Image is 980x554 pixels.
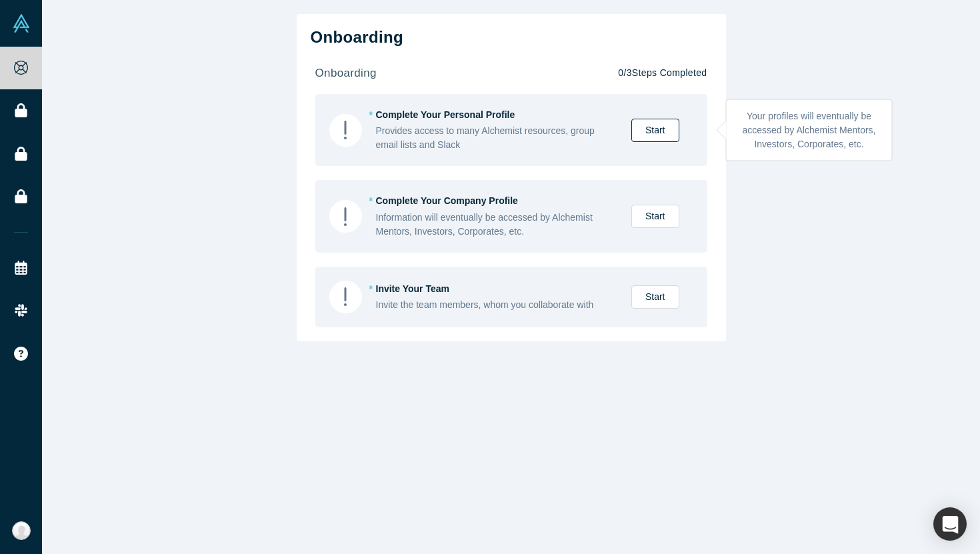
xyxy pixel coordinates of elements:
div: Invite the team members, whom you collaborate with [376,298,617,312]
div: Invite Your Team [376,282,617,296]
h2: Onboarding [311,28,712,47]
img: Adil Uderbekov's Account [12,521,31,540]
img: Alchemist Vault Logo [12,14,31,33]
strong: onboarding [315,67,377,79]
div: Complete Your Personal Profile [376,108,617,122]
a: Start [631,205,679,228]
div: Information will eventually be accessed by Alchemist Mentors, Investors, Corporates, etc. [376,211,617,239]
a: Start [631,119,679,142]
div: Provides access to many Alchemist resources, group email lists and Slack [376,124,617,152]
p: 0 / 3 Steps Completed [618,66,707,80]
div: Complete Your Company Profile [376,194,617,208]
a: Start [631,285,679,309]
